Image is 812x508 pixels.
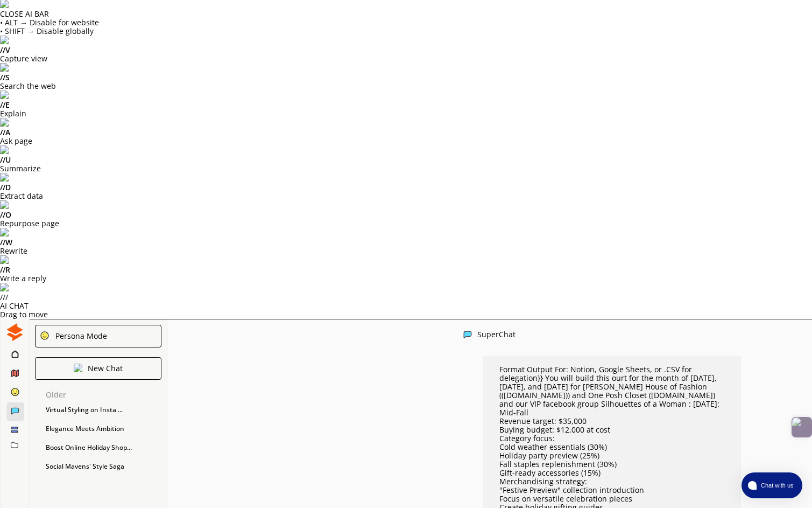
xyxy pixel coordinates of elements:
[499,486,725,495] p: "Festive Preview" collection introduction
[6,323,24,341] img: Close
[499,495,725,503] p: Focus on versatile celebration pieces
[499,443,725,451] p: Cold weather essentials (30%)
[40,421,167,437] div: Elegance Meets Ambition
[88,364,123,373] p: New Chat
[499,469,725,477] p: Gift-ready accessories (15%)
[499,365,725,417] p: Format Output For: Notion, Google Sheets, or .CSV for delegation}} You will build this ourt for t...
[499,417,725,426] p: Revenue target: $35,000
[499,451,725,460] p: Holiday party preview (25%)
[74,364,82,372] img: Close
[499,477,725,486] p: Merchandising strategy:
[40,331,50,340] img: Close
[52,332,107,340] div: Persona Mode
[757,481,796,490] span: Chat with us
[40,458,167,475] div: Social Mavens' Style Saga
[463,330,472,339] img: Close
[477,330,516,340] div: SuperChat
[742,472,802,498] button: atlas-launcher
[40,402,167,418] div: Virtual Styling on Insta ...
[499,434,725,443] p: Category focus:
[499,460,725,469] p: Fall staples replenishment (30%)
[40,440,167,456] div: Boost Online Holiday Shop...
[46,391,167,399] p: Older
[499,426,725,434] p: Buying budget: $12,000 at cost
